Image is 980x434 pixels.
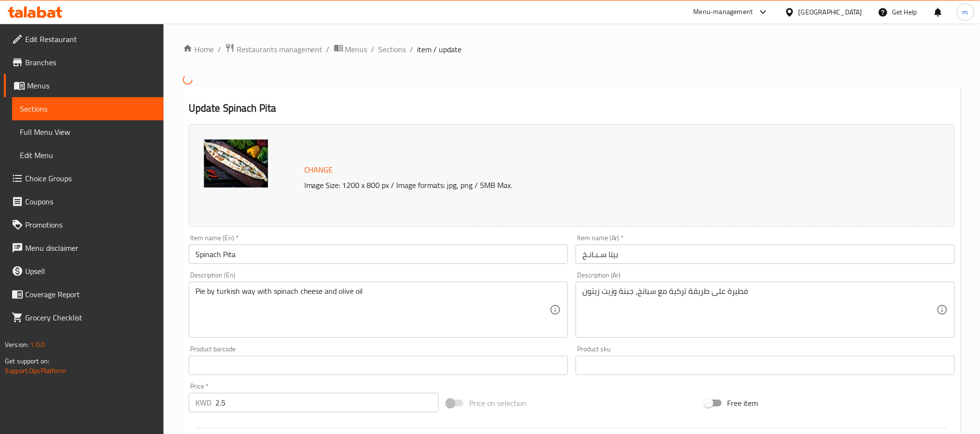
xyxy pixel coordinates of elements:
[300,160,337,180] button: Change
[4,167,163,190] a: Choice Groups
[417,43,462,55] span: item / update
[345,43,368,55] span: Menus
[4,213,163,236] a: Promotions
[799,7,862,17] div: [GEOGRAPHIC_DATA]
[5,338,29,351] span: Version:
[25,57,156,68] span: Branches
[20,149,156,161] span: Edit Menu
[218,43,221,55] li: /
[379,43,406,55] a: Sections
[12,120,163,144] a: Full Menu View
[189,245,568,264] input: Enter name En
[582,287,936,333] textarea: فطيرة على طريقة تركية مع سبانخ، جبنة وزيت زيتون
[4,236,163,260] a: Menu disclaimer
[12,97,163,120] a: Sections
[469,397,526,409] span: Price on selection
[183,43,214,55] a: Home
[30,338,45,351] span: 1.0.0
[4,51,163,74] a: Branches
[4,260,163,283] a: Upsell
[371,43,375,55] li: /
[20,126,156,138] span: Full Menu View
[327,43,330,55] li: /
[189,101,955,116] h2: Update Spinach Pita
[4,306,163,329] a: Grocery Checklist
[576,245,955,264] input: Enter name Ar
[4,74,163,97] a: Menus
[225,43,323,56] a: Restaurants management
[25,265,156,277] span: Upsell
[189,356,568,375] input: Please enter product barcode
[25,289,156,300] span: Coverage Report
[5,355,49,367] span: Get support on:
[183,43,961,56] nav: breadcrumb
[204,139,268,188] img: 34_-_SPINACH_PITA_637202280970434345.jpg
[195,397,211,408] p: KWD
[334,43,368,56] a: Menus
[195,287,549,333] textarea: Pie by turkish way with spinach cheese and olive oil
[25,312,156,323] span: Grocery Checklist
[5,364,66,377] a: Support.OpsPlatform
[12,144,163,167] a: Edit Menu
[304,163,333,177] span: Change
[237,43,323,55] span: Restaurants management
[20,103,156,115] span: Sections
[728,397,758,409] span: Free item
[576,356,955,375] input: Please enter product sku
[25,219,156,231] span: Promotions
[25,242,156,254] span: Menu disclaimer
[215,393,439,412] input: Please enter price
[410,43,414,55] li: /
[4,28,163,51] a: Edit Restaurant
[27,80,156,91] span: Menus
[300,179,853,191] p: Image Size: 1200 x 800 px / Image formats: jpg, png / 5MB Max.
[25,196,156,207] span: Coupons
[25,173,156,184] span: Choice Groups
[4,190,163,213] a: Coupons
[963,7,968,17] span: m
[25,33,156,45] span: Edit Restaurant
[4,283,163,306] a: Coverage Report
[694,6,753,18] div: Menu-management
